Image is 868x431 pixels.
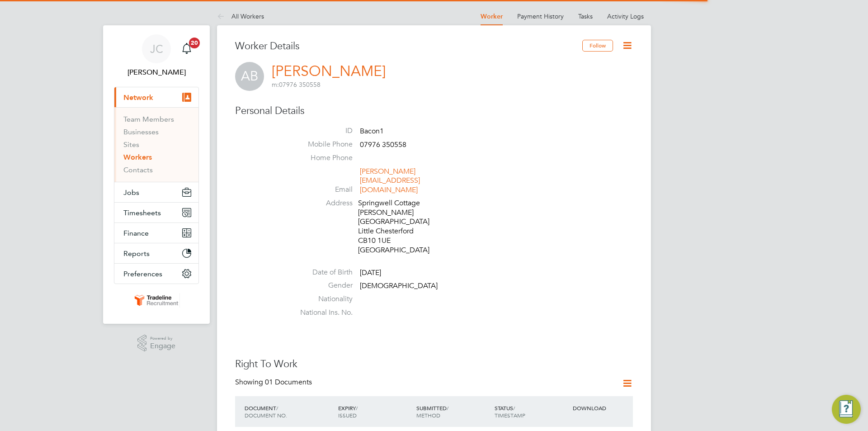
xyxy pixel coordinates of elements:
span: AB [235,62,264,91]
span: METHOD [416,412,440,419]
span: [DEMOGRAPHIC_DATA] [360,282,438,291]
button: Reports [114,243,198,263]
a: Businesses [123,128,159,136]
h3: Personal Details [235,104,633,118]
label: Address [289,199,353,208]
div: Network [114,107,198,182]
a: Powered byEngage [137,335,176,352]
button: Engage Resource Center [832,395,861,424]
span: Powered by [150,335,175,342]
label: Email [289,185,353,194]
span: TIMESTAMP [495,412,525,419]
span: Reports [123,249,150,258]
span: Network [123,93,153,102]
span: ISSUED [338,412,357,419]
span: / [356,404,358,412]
span: Jobs [123,188,139,197]
label: Nationality [289,294,353,304]
a: Payment History [517,12,564,20]
label: ID [289,126,353,136]
span: Finance [123,229,149,237]
div: Springwell Cottage [PERSON_NAME][GEOGRAPHIC_DATA] Little Chesterford CB10 1UE [GEOGRAPHIC_DATA] [358,199,444,255]
img: tradelinerecruitment-logo-retina.png [133,293,180,308]
span: 20 [189,38,200,48]
h3: Right To Work [235,358,633,371]
a: [PERSON_NAME] [272,62,386,80]
button: Timesheets [114,203,198,223]
span: m: [272,81,279,89]
label: Home Phone [289,153,353,163]
span: DOCUMENT NO. [245,412,287,419]
div: DOWNLOAD [571,400,633,416]
nav: Main navigation [103,25,210,324]
span: Timesheets [123,208,161,217]
span: 07976 350558 [272,81,321,89]
span: JC [150,43,163,55]
label: Mobile Phone [289,140,353,149]
button: Follow [582,40,613,52]
span: / [276,404,278,412]
button: Jobs [114,182,198,202]
a: Activity Logs [607,12,644,20]
label: Gender [289,281,353,290]
a: 20 [178,34,196,63]
label: Date of Birth [289,268,353,277]
a: JC[PERSON_NAME] [114,34,199,78]
a: Sites [123,140,139,149]
a: Go to home page [114,293,199,308]
h3: Worker Details [235,40,582,53]
div: SUBMITTED [414,400,492,423]
span: Preferences [123,270,162,278]
a: Worker [481,13,503,20]
label: National Ins. No. [289,308,353,317]
span: 07976 350558 [360,140,406,149]
a: Tasks [578,12,593,20]
a: Contacts [123,166,153,174]
button: Finance [114,223,198,243]
button: Preferences [114,264,198,284]
a: [PERSON_NAME][EMAIL_ADDRESS][DOMAIN_NAME] [360,167,420,195]
a: All Workers [217,12,264,20]
span: [DATE] [360,268,381,277]
span: / [447,404,448,412]
button: Network [114,87,198,107]
div: DOCUMENT [242,400,336,423]
span: 01 Documents [265,378,312,387]
span: Jack Cordell [114,67,199,78]
div: EXPIRY [336,400,414,423]
div: Showing [235,378,314,387]
a: Workers [123,153,152,161]
a: Team Members [123,115,174,123]
span: Engage [150,342,175,350]
div: STATUS [492,400,571,423]
span: Bacon1 [360,127,384,136]
span: / [513,404,515,412]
